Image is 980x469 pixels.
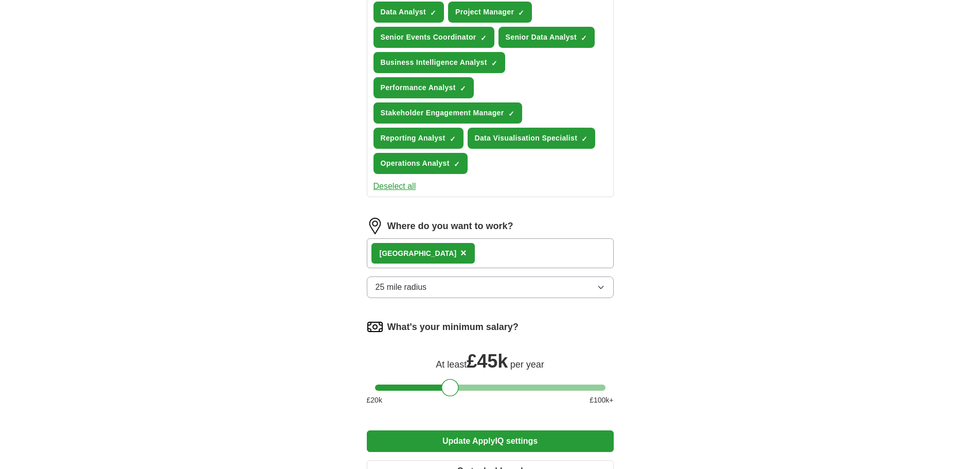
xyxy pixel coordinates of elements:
[387,320,519,334] label: What's your minimum salary?
[373,128,464,149] button: Reporting Analyst✓
[506,32,577,43] span: Senior Data Analyst
[508,110,514,118] span: ✓
[381,32,476,43] span: Senior Events Coordinator
[510,359,544,370] span: per year
[373,27,494,48] button: Senior Events Coordinator✓
[367,395,382,406] span: £ 20 k
[376,281,427,293] span: 25 mile radius
[450,135,456,143] span: ✓
[581,135,587,143] span: ✓
[467,351,508,372] span: £ 45k
[373,77,474,98] button: Performance Analyst✓
[448,2,532,23] button: Project Manager✓
[381,133,446,144] span: Reporting Analyst
[468,128,596,149] button: Data Visualisation Specialist✓
[581,34,587,42] span: ✓
[460,84,466,93] span: ✓
[381,108,504,118] span: Stakeholder Engagement Manager
[436,359,467,370] span: At least
[454,160,460,168] span: ✓
[381,57,487,68] span: Business Intelligence Analyst
[475,133,578,144] span: Data Visualisation Specialist
[373,102,522,124] button: Stakeholder Engagement Manager✓
[373,2,444,23] button: Data Analyst✓
[373,52,505,73] button: Business Intelligence Analyst✓
[460,247,467,258] span: ×
[367,218,383,234] img: location.png
[381,7,426,18] span: Data Analyst
[373,153,468,174] button: Operations Analyst✓
[381,82,456,93] span: Performance Analyst
[460,246,467,261] button: ×
[480,34,487,42] span: ✓
[387,219,513,233] label: Where do you want to work?
[373,180,416,193] button: Deselect all
[367,276,614,298] button: 25 mile radius
[498,27,595,48] button: Senior Data Analyst✓
[367,430,614,452] button: Update ApplyIQ settings
[430,9,436,17] span: ✓
[518,9,524,17] span: ✓
[367,319,383,335] img: salary.png
[491,59,497,67] span: ✓
[590,395,613,406] span: £ 100 k+
[455,7,514,18] span: Project Manager
[380,248,457,259] div: [GEOGRAPHIC_DATA]
[381,158,450,169] span: Operations Analyst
